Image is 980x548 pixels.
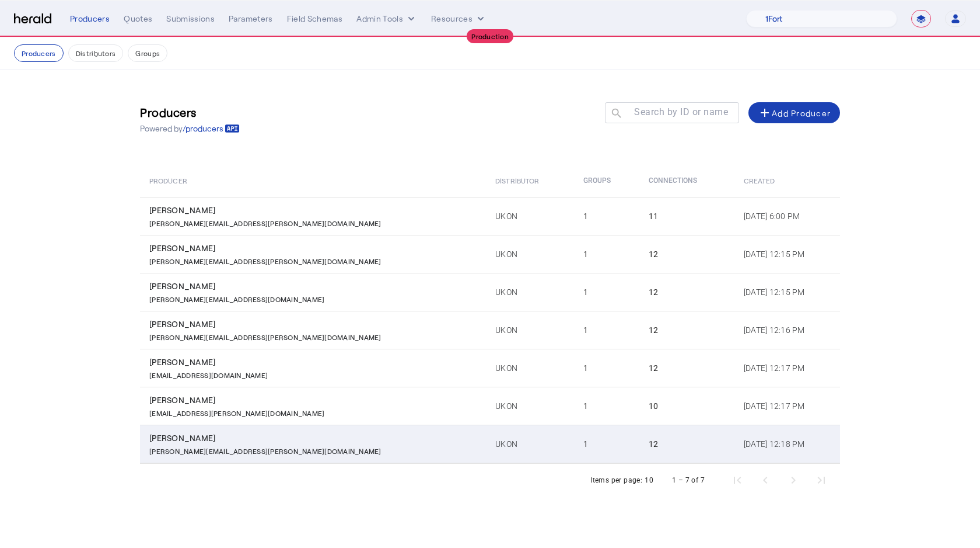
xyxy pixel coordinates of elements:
div: 10 [645,474,653,486]
div: [PERSON_NAME] [149,356,481,368]
div: [PERSON_NAME] [149,280,481,292]
div: Production [467,29,513,43]
p: [PERSON_NAME][EMAIL_ADDRESS][PERSON_NAME][DOMAIN_NAME] [149,330,381,342]
p: [PERSON_NAME][EMAIL_ADDRESS][PERSON_NAME][DOMAIN_NAME] [149,216,381,228]
td: UKON [486,349,574,387]
td: [DATE] 12:17 PM [734,349,840,387]
div: Quotes [124,13,152,25]
td: 1 [574,425,639,463]
div: 11 [649,210,730,222]
td: 1 [574,235,639,273]
th: Producer [140,164,486,197]
p: Powered by [140,123,240,134]
td: [DATE] 12:17 PM [734,387,840,425]
div: Parameters [229,13,273,25]
div: [PERSON_NAME] [149,242,481,254]
p: [PERSON_NAME][EMAIL_ADDRESS][DOMAIN_NAME] [149,292,324,304]
td: UKON [486,425,574,463]
td: [DATE] 6:00 PM [734,197,840,235]
div: 12 [649,362,730,374]
mat-icon: add [758,106,772,120]
h3: Producers [140,104,240,120]
div: 10 [649,400,730,412]
td: UKON [486,235,574,273]
mat-label: Search by ID or name [634,106,728,117]
button: Distributors [68,44,124,62]
img: Herald Logo [14,13,51,25]
th: Groups [574,164,639,197]
div: Submissions [166,13,215,25]
div: 12 [649,286,730,298]
div: Field Schemas [287,13,343,25]
p: [EMAIL_ADDRESS][DOMAIN_NAME] [149,368,268,380]
td: 1 [574,387,639,425]
div: Add Producer [758,106,831,120]
button: Add Producer [748,102,840,123]
div: 12 [649,438,730,450]
button: Groups [128,44,167,62]
button: internal dropdown menu [356,13,417,25]
td: 1 [574,273,639,311]
p: [EMAIL_ADDRESS][PERSON_NAME][DOMAIN_NAME] [149,406,324,418]
td: UKON [486,273,574,311]
td: [DATE] 12:18 PM [734,425,840,463]
th: Distributor [486,164,574,197]
div: 12 [649,248,730,260]
td: UKON [486,311,574,349]
p: [PERSON_NAME][EMAIL_ADDRESS][PERSON_NAME][DOMAIN_NAME] [149,254,381,266]
div: 1 – 7 of 7 [672,474,705,486]
div: Items per page: [590,474,642,486]
th: Connections [639,164,734,197]
mat-icon: search [605,107,625,122]
div: [PERSON_NAME] [149,394,481,406]
div: [PERSON_NAME] [149,432,481,444]
td: 1 [574,349,639,387]
div: [PERSON_NAME] [149,204,481,216]
td: [DATE] 12:15 PM [734,273,840,311]
td: [DATE] 12:16 PM [734,311,840,349]
button: Producers [14,44,64,62]
td: UKON [486,387,574,425]
a: /producers [183,123,240,134]
div: 12 [649,324,730,336]
button: Resources dropdown menu [431,13,487,25]
p: [PERSON_NAME][EMAIL_ADDRESS][PERSON_NAME][DOMAIN_NAME] [149,444,381,456]
td: [DATE] 12:15 PM [734,235,840,273]
th: Created [734,164,840,197]
td: UKON [486,197,574,235]
td: 1 [574,197,639,235]
td: 1 [574,311,639,349]
div: Producers [70,13,110,25]
div: [PERSON_NAME] [149,318,481,330]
